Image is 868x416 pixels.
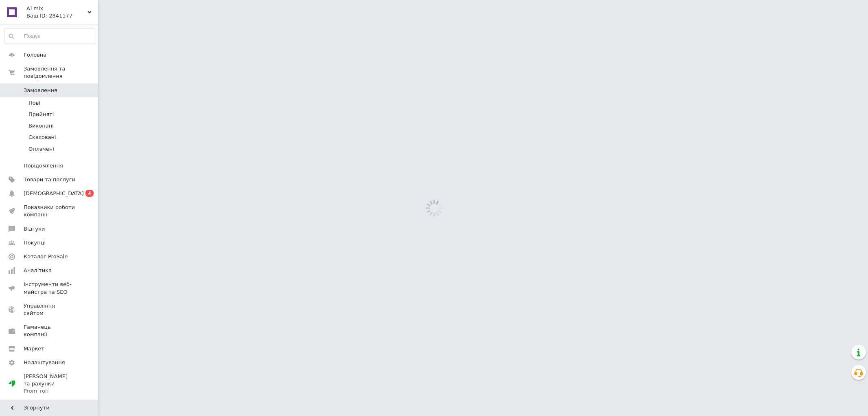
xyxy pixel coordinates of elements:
span: Головна [24,51,46,59]
span: Виконані [28,122,54,130]
span: Оплачені [28,145,54,153]
span: Повідомлення [24,162,63,169]
span: Товари та послуги [24,176,75,183]
span: Відгуки [24,225,45,233]
span: Налаштування [24,359,65,366]
span: Покупці [24,239,46,247]
span: Нові [28,99,40,107]
span: Показники роботи компанії [24,204,75,218]
span: 4 [85,190,94,197]
span: Аналітика [24,267,52,274]
span: Прийняті [28,111,54,118]
span: Каталог ProSale [24,253,68,260]
span: Маркет [24,345,44,352]
span: Управління сайтом [24,302,75,317]
span: [PERSON_NAME] та рахунки [24,373,75,395]
span: А1mix [26,5,87,12]
input: Пошук [4,29,96,44]
span: Замовлення [24,87,57,94]
div: Prom топ [24,387,75,395]
div: Ваш ID: 2841177 [26,12,98,20]
span: Скасовані [28,134,56,141]
span: Гаманець компанії [24,324,75,338]
span: Інструменти веб-майстра та SEO [24,281,75,295]
span: Замовлення та повідомлення [24,65,98,80]
span: [DEMOGRAPHIC_DATA] [24,190,84,197]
